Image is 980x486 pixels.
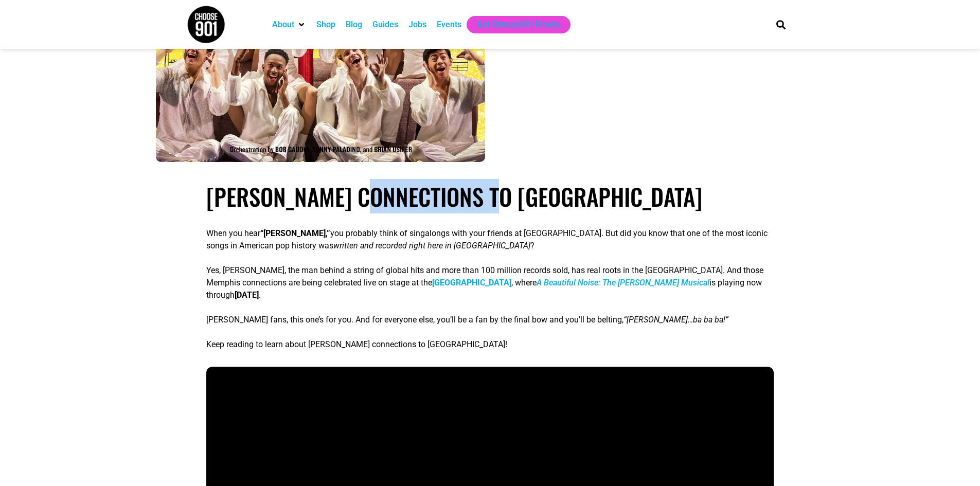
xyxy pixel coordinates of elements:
a: About [272,19,294,31]
p: [PERSON_NAME] fans, this one’s for you. And for everyone else, you’ll be a fan by the final bow a... [206,314,774,326]
a: [GEOGRAPHIC_DATA] [432,278,511,287]
p: Keep reading to learn about [PERSON_NAME] connections to [GEOGRAPHIC_DATA]! [206,338,774,351]
a: Get Choose901 Emails [477,19,560,31]
a: A Beautiful Noise: The [PERSON_NAME] Musical [537,278,709,287]
em: “[PERSON_NAME]…ba ba ba!” [623,315,728,325]
a: Jobs [408,19,426,31]
h1: [PERSON_NAME] Connections to [GEOGRAPHIC_DATA] [206,183,774,210]
div: About [267,16,311,33]
div: Search [772,16,789,33]
a: Shop [316,19,335,31]
strong: [DATE] [235,290,259,300]
p: Yes, [PERSON_NAME], the man behind a string of global hits and more than 100 million records sold... [206,264,774,301]
a: Guides [372,19,398,31]
strong: “[PERSON_NAME],” [260,228,330,238]
a: Events [437,19,461,31]
em: written and recorded right here in [GEOGRAPHIC_DATA] [333,241,530,250]
p: When you hear you probably think of singalongs with your friends at [GEOGRAPHIC_DATA]. But did yo... [206,227,774,252]
a: Blog [346,19,362,31]
nav: Main nav [267,16,759,33]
